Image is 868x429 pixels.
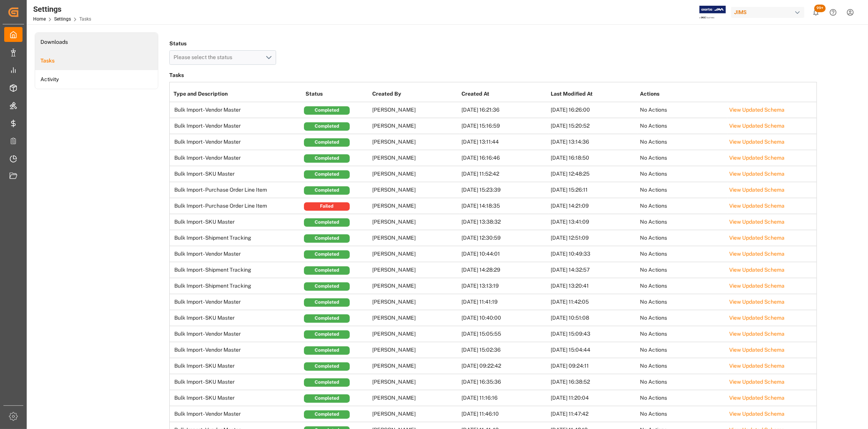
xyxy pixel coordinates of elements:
td: [DATE] 11:41:19 [460,294,549,310]
td: Bulk Import - SKU Master [170,358,304,374]
a: View Updated Schema [729,219,784,225]
div: Completed [304,122,350,131]
span: No Actions [640,235,667,241]
td: [PERSON_NAME] [370,198,460,214]
span: No Actions [640,379,667,385]
th: Actions [638,86,727,102]
th: Type and Description [170,86,304,102]
div: Failed [304,202,350,211]
h3: Tasks [169,70,817,81]
div: Completed [304,378,350,387]
a: View Updated Schema [729,171,784,177]
td: [DATE] 14:32:57 [549,262,638,278]
td: [DATE] 15:23:39 [460,182,549,198]
td: [PERSON_NAME] [370,326,460,342]
div: Completed [304,298,350,307]
td: [DATE] 12:51:09 [549,230,638,246]
div: Completed [304,138,350,147]
td: [DATE] 16:26:00 [549,102,638,118]
th: Created By [370,86,460,102]
a: View Updated Schema [729,267,784,273]
a: View Updated Schema [729,363,784,369]
img: Exertis%20JAM%20-%20Email%20Logo.jpg_1722504956.jpg [699,6,726,19]
td: Bulk Import - Vendor Master [170,150,304,166]
a: View Updated Schema [729,187,784,193]
a: View Updated Schema [729,139,784,145]
div: Completed [304,186,350,195]
a: View Updated Schema [729,203,784,209]
div: Completed [304,218,350,227]
div: Completed [304,330,350,339]
td: [DATE] 13:41:09 [549,214,638,230]
td: Bulk Import - Vendor Master [170,118,304,134]
span: No Actions [640,331,667,337]
a: View Updated Schema [729,107,784,113]
td: [PERSON_NAME] [370,214,460,230]
span: No Actions [640,171,667,177]
td: [DATE] 11:16:16 [460,390,549,406]
td: [DATE] 13:14:36 [549,134,638,150]
td: [PERSON_NAME] [370,342,460,358]
a: View Updated Schema [729,379,784,385]
td: Bulk Import - Vendor Master [170,406,304,422]
td: [DATE] 11:42:05 [549,294,638,310]
a: Tasks [35,51,158,70]
a: Activity [35,70,158,89]
td: Bulk Import - SKU Master [170,214,304,230]
th: Created At [460,86,549,102]
span: No Actions [640,283,667,289]
td: [DATE] 12:30:59 [460,230,549,246]
div: Completed [304,266,350,275]
span: Please select the status [174,54,236,60]
td: [PERSON_NAME] [370,230,460,246]
td: [DATE] 13:20:41 [549,278,638,294]
td: [DATE] 15:16:59 [460,118,549,134]
td: [DATE] 13:13:19 [460,278,549,294]
span: No Actions [640,299,667,305]
div: Completed [304,106,350,115]
td: [DATE] 11:52:42 [460,166,549,182]
td: [DATE] 09:24:11 [549,358,638,374]
td: [PERSON_NAME] [370,150,460,166]
div: Completed [304,170,350,179]
th: Status [304,86,370,102]
td: [PERSON_NAME] [370,246,460,262]
div: JIMS [731,7,804,18]
a: View Updated Schema [729,299,784,305]
h4: Status [169,38,276,49]
td: Bulk Import - Shipment Tracking [170,230,304,246]
td: [PERSON_NAME] [370,102,460,118]
span: No Actions [640,363,667,369]
th: Last Modified At [549,86,638,102]
span: No Actions [640,411,667,417]
a: View Updated Schema [729,155,784,161]
a: View Updated Schema [729,123,784,129]
td: Bulk Import - Vendor Master [170,294,304,310]
td: [DATE] 16:18:50 [549,150,638,166]
a: View Updated Schema [729,235,784,241]
span: 99+ [814,5,826,12]
td: [DATE] 09:22:42 [460,358,549,374]
a: View Updated Schema [729,283,784,289]
td: Bulk Import - Vendor Master [170,246,304,262]
button: Help Center [825,4,842,21]
td: [PERSON_NAME] [370,134,460,150]
td: [DATE] 11:20:04 [549,390,638,406]
td: [DATE] 14:28:29 [460,262,549,278]
td: [DATE] 14:21:09 [549,198,638,214]
td: Bulk Import - SKU Master [170,310,304,326]
td: [DATE] 15:02:36 [460,342,549,358]
span: No Actions [640,267,667,273]
a: Downloads [35,33,158,51]
td: Bulk Import - SKU Master [170,166,304,182]
td: [PERSON_NAME] [370,118,460,134]
td: Bulk Import - Vendor Master [170,102,304,118]
td: [DATE] 15:26:11 [549,182,638,198]
td: Bulk Import - Vendor Master [170,342,304,358]
td: Bulk Import - Purchase Order Line Item [170,198,304,214]
td: Bulk Import - Vendor Master [170,326,304,342]
td: Bulk Import - Shipment Tracking [170,278,304,294]
span: No Actions [640,139,667,145]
